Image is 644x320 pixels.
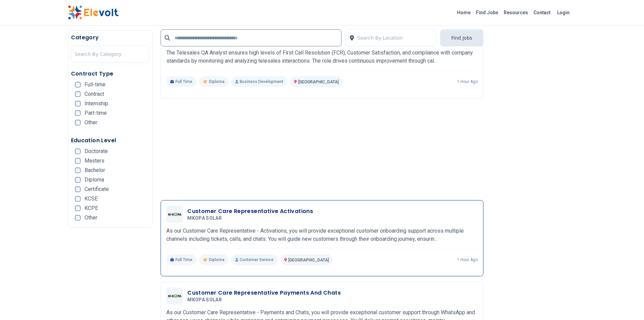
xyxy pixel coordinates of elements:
[71,70,150,78] h5: Contract Type
[85,177,104,183] span: Diploma
[166,49,478,65] p: The Telesales QA Analyst ensures high levels of First Call Resolution (FCR), Customer Satisfactio...
[187,215,222,221] span: MKOPA SOLAR
[231,76,287,87] p: Business Development
[75,215,80,220] input: Other
[85,206,98,211] span: KCPE
[531,7,553,18] a: Contact
[85,91,104,97] span: Contract
[440,29,483,46] button: Find Jobs
[454,7,473,18] a: Home
[71,34,150,42] h5: Category
[85,101,108,106] span: Internship
[75,82,80,87] input: Full-time
[75,101,80,106] input: Internship
[85,149,108,154] span: Doctorate
[166,28,478,87] a: MKOPA SOLARTelesales Quality Assurance AnalystMKOPA SOLARThe Telesales QA Analyst ensures high le...
[187,297,222,303] span: MKOPA SOLAR
[75,110,80,116] input: Part-time
[553,6,574,19] a: Login
[85,196,98,201] span: KCSE
[161,109,483,195] iframe: Advertisement
[75,149,80,154] input: Doctorate
[457,79,478,84] p: 1 hour ago
[75,168,80,173] input: Bachelor
[209,257,224,262] span: Diploma
[209,79,224,84] span: Diploma
[85,158,104,164] span: Masters
[166,227,478,243] p: As our Customer Care Representative - Activations, you will provide exceptional customer onboardi...
[166,76,196,87] p: Full Time
[501,7,531,18] a: Resources
[85,187,109,192] span: Certificate
[85,120,97,125] span: Other
[298,80,339,84] span: [GEOGRAPHIC_DATA]
[457,257,478,262] p: 1 hour ago
[71,136,150,145] h5: Education Level
[166,254,196,265] p: Full Time
[75,91,80,97] input: Contract
[85,168,105,173] span: Bachelor
[75,158,80,164] input: Masters
[85,215,97,220] span: Other
[473,7,501,18] a: Find Jobs
[166,206,478,265] a: MKOPA SOLARCustomer Care Representative ActivationsMKOPA SOLARAs our Customer Care Representative...
[75,206,80,211] input: KCPE
[288,258,329,262] span: [GEOGRAPHIC_DATA]
[492,30,576,234] iframe: Advertisement
[168,213,182,216] img: MKOPA SOLAR
[75,177,80,183] input: Diploma
[85,82,105,87] span: Full-time
[187,289,341,297] h3: Customer Care Representative Payments And Chats
[68,5,119,20] img: Elevolt
[85,110,107,116] span: Part-time
[75,187,80,192] input: Certificate
[187,207,313,215] h3: Customer Care Representative Activations
[75,196,80,201] input: KCSE
[168,294,182,298] img: MKOPA SOLAR
[231,254,278,265] p: Customer Service
[75,120,80,125] input: Other
[610,287,644,320] iframe: Chat Widget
